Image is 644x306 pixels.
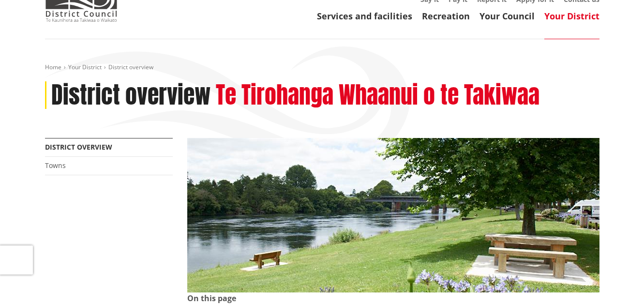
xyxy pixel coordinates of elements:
[45,63,61,71] a: Home
[544,10,599,22] a: Your District
[51,81,210,109] h1: District overview
[68,63,102,71] a: Your District
[216,81,539,109] h2: Te Tirohanga Whaanui o te Takiwaa
[45,142,112,152] a: District overview
[422,10,470,22] a: Recreation
[599,265,634,300] iframe: Messenger Launcher
[317,10,412,22] a: Services and facilities
[108,63,153,71] span: District overview
[479,10,535,22] a: Your Council
[187,138,599,292] img: Ngaruawahia 0015
[45,63,599,72] nav: breadcrumb
[187,293,236,304] strong: On this page
[45,161,66,170] a: Towns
